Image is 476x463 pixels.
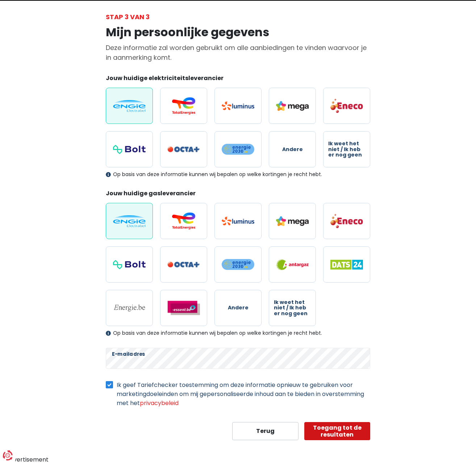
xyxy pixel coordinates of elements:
button: Terug [232,422,298,440]
img: Energie2030 [222,143,254,155]
img: Eneco [330,98,363,113]
img: Bolt [113,260,146,269]
img: Total Energies / Lampiris [167,97,200,114]
a: privacybeleid [140,399,179,407]
div: Stap 3 van 3 [106,12,370,22]
img: Total Energies / Lampiris [167,212,200,230]
img: Dats 24 [330,260,363,270]
img: Octa+ [167,262,200,268]
img: Energie.be [113,304,146,312]
img: Luminus [222,217,254,225]
label: Ik geef Tariefchecker toestemming om deze informatie opnieuw te gebruiken voor marketingdoeleinde... [117,380,370,408]
div: Op basis van deze informatie kunnen wij bepalen op welke kortingen je recht hebt. [106,171,370,178]
img: Mega [276,101,309,111]
div: Op basis van deze informatie kunnen wij bepalen op welke kortingen je recht hebt. [106,330,370,336]
img: Octa+ [167,146,200,153]
img: Luminus [222,101,254,110]
img: Eneco [330,213,363,229]
img: Antargaz [276,259,309,270]
span: Ik weet het niet / Ik heb er nog geen [274,300,311,316]
img: Bolt [113,145,146,154]
span: Ik weet het niet / Ik heb er nog geen [328,141,365,158]
img: Engie / Electrabel [113,100,146,112]
img: Essent [167,301,200,315]
img: Energie2030 [222,259,254,270]
span: Andere [228,305,249,310]
img: Mega [276,216,309,226]
button: Toegang tot de resultaten [304,422,371,440]
span: Andere [282,147,303,152]
legend: Jouw huidige elektriciteitsleverancier [106,74,370,85]
legend: Jouw huidige gasleverancier [106,189,370,200]
img: Engie / Electrabel [113,215,146,227]
h1: Mijn persoonlijke gegevens [106,25,370,39]
p: Deze informatie zal worden gebruikt om alle aanbiedingen te vinden waarvoor je in aanmerking komt. [106,43,370,62]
